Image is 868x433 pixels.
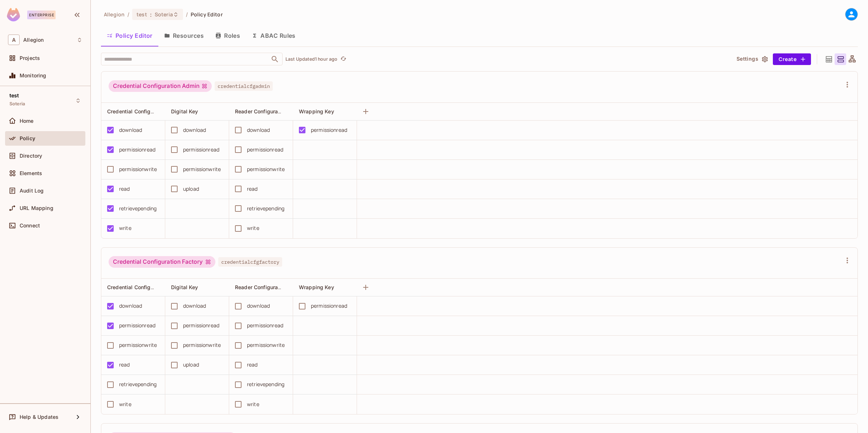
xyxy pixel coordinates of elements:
button: Resources [158,27,210,45]
div: permissionwrite [183,341,221,349]
div: permissionread [311,302,347,310]
span: refresh [340,56,346,63]
div: read [247,185,258,193]
span: credentialcfgadmin [215,81,273,91]
span: the active workspace [104,11,125,18]
span: Reader Configuration [235,284,287,291]
div: write [247,400,259,408]
div: read [119,361,130,369]
button: Settings [734,53,770,65]
span: Policy Editor [191,11,223,18]
div: permissionread [183,321,219,329]
span: test [137,11,147,18]
div: read [247,361,258,369]
li: / [186,11,188,18]
div: upload [183,185,199,193]
div: permissionwrite [247,341,285,349]
span: Soteria [155,11,173,18]
span: Help & Updates [20,414,58,420]
div: permissionwrite [183,165,221,173]
span: Reader Configuration [235,108,287,115]
div: permissionwrite [119,341,157,349]
div: permissionread [119,321,155,329]
span: Digital Key [171,284,198,290]
div: retrievepending [119,205,157,213]
span: test [9,93,19,98]
div: write [119,224,131,232]
span: Directory [20,153,42,159]
div: permissionread [311,126,347,134]
span: URL Mapping [20,205,53,211]
button: refresh [339,55,348,64]
button: Create [773,53,811,65]
span: Wrapping Key [299,284,334,290]
button: ABAC Rules [246,27,301,45]
img: SReyMgAAAABJRU5ErkJggg== [7,8,20,21]
div: retrievepending [119,380,157,388]
div: Credential Configuration Factory [109,256,215,268]
span: Elements [20,170,42,176]
span: Click to refresh data [337,55,348,64]
div: download [119,126,142,134]
div: download [247,302,270,310]
div: permissionwrite [247,165,285,173]
div: permissionread [119,146,155,154]
div: permissionwrite [119,165,157,173]
p: Last Updated 1 hour ago [285,56,337,62]
span: A [8,35,20,45]
span: Projects [20,55,40,61]
span: Soteria [9,101,25,107]
span: Digital Key [171,108,198,114]
li: / [127,11,129,18]
button: Roles [210,27,246,45]
span: Policy [20,135,35,141]
div: download [183,126,206,134]
span: Workspace: Allegion [23,37,44,43]
div: download [119,302,142,310]
button: Policy Editor [101,27,158,45]
span: Monitoring [20,73,46,78]
div: download [247,126,270,134]
div: write [119,400,131,408]
button: Open [270,54,280,64]
div: retrievepending [247,380,284,388]
span: Audit Log [20,188,44,194]
div: permissionread [183,146,219,154]
div: Credential Configuration Admin [109,80,212,92]
span: Connect [20,223,40,228]
div: permissionread [247,321,283,329]
span: Home [20,118,34,124]
span: Wrapping Key [299,108,334,114]
span: Credential Configuration [107,284,168,291]
span: : [150,12,152,17]
div: upload [183,361,199,369]
span: Credential Configuration [107,108,168,115]
div: read [119,185,130,193]
div: write [247,224,259,232]
span: credentialcfgfactory [218,257,282,267]
div: retrievepending [247,205,284,213]
div: download [183,302,206,310]
div: permissionread [247,146,283,154]
div: Enterprise [27,11,56,19]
